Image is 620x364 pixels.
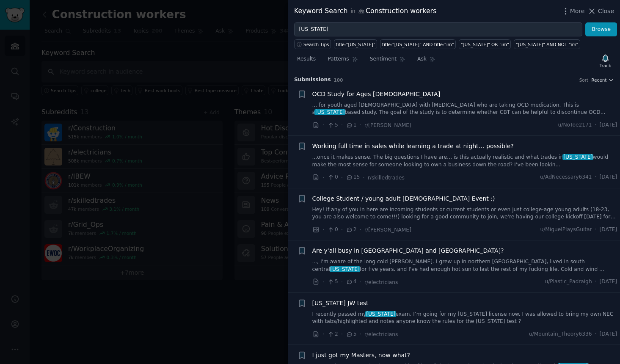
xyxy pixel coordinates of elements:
[312,142,514,151] a: Working full time in sales while learning a trade at night… possible?
[600,278,617,286] span: [DATE]
[545,278,592,286] span: u/Plastic_Padraigh
[322,330,324,339] span: ·
[327,331,338,338] span: 2
[370,55,397,63] span: Sentiment
[600,331,617,338] span: [DATE]
[341,173,343,182] span: ·
[414,52,438,70] a: Ask
[364,122,411,128] span: r/[PERSON_NAME]
[341,330,343,339] span: ·
[328,55,349,63] span: Patterns
[598,7,614,16] span: Close
[294,6,436,17] div: Keyword Search Construction workers
[595,278,597,286] span: ·
[360,330,361,339] span: ·
[514,39,580,49] a: "[US_STATE]" AND NOT "im"
[312,102,617,116] a: ... for youth aged [DEMOGRAPHIC_DATA] with [MEDICAL_DATA] who are taking OCD medication. This is ...
[367,52,408,70] a: Sentiment
[600,226,617,234] span: [DATE]
[459,39,511,49] a: "[US_STATE]" OR "im"
[595,121,597,129] span: ·
[325,52,361,70] a: Patterns
[558,121,592,129] span: u/NoToe2171
[294,76,331,84] span: Submission s
[334,77,343,83] span: 100
[294,52,319,70] a: Results
[587,7,614,16] button: Close
[360,121,361,130] span: ·
[595,331,597,338] span: ·
[346,121,356,129] span: 1
[336,41,375,47] div: title:"[US_STATE]"
[579,77,589,83] div: Sort
[368,175,405,181] span: r/skilledtrades
[334,39,377,49] a: title:"[US_STATE]"
[346,226,356,234] span: 2
[327,174,338,181] span: 0
[380,39,456,49] a: title:"[US_STATE]" AND title:"im"
[330,266,361,272] span: [US_STATE]
[312,90,441,99] a: OCD Study for Ages [DEMOGRAPHIC_DATA]
[341,225,343,234] span: ·
[364,331,398,337] span: r/electricians
[312,351,411,360] a: I just got my Masters, now what?
[600,63,611,69] div: Track
[346,331,356,338] span: 5
[350,8,355,15] span: in
[327,278,338,286] span: 5
[363,173,364,182] span: ·
[322,278,324,287] span: ·
[312,154,617,168] a: ...once it makes sense. The big questions I have are… is this actually realistic and what trades ...
[600,121,617,129] span: [DATE]
[597,52,614,70] button: Track
[322,121,324,130] span: ·
[529,331,592,338] span: u/Mountain_Theory6336
[595,174,597,181] span: ·
[322,225,324,234] span: ·
[595,226,597,234] span: ·
[364,279,398,285] span: r/electricians
[312,311,617,325] a: I recently passed my[US_STATE]exam, I’m going for my [US_STATE] license now. I was allowed to bri...
[303,41,329,47] span: Search Tips
[540,174,592,181] span: u/AdNecessary6341
[341,278,343,287] span: ·
[312,194,495,203] a: College Student / young adult [DEMOGRAPHIC_DATA] Event :)
[360,225,361,234] span: ·
[365,311,396,317] span: [US_STATE]
[327,121,338,129] span: 5
[294,39,331,49] button: Search Tips
[382,41,454,47] div: title:"[US_STATE]" AND title:"im"
[312,246,504,255] a: Are y'all busy in [GEOGRAPHIC_DATA] and [GEOGRAPHIC_DATA]?
[540,226,592,234] span: u/MiguelPlaysGuitar
[591,77,606,83] span: Recent
[364,227,411,233] span: r/[PERSON_NAME]
[570,7,585,16] span: More
[562,154,593,160] span: [US_STATE]
[322,173,324,182] span: ·
[294,22,582,37] input: Try a keyword related to your business
[314,109,345,115] span: [US_STATE]
[327,226,338,234] span: 0
[516,41,579,47] div: "[US_STATE]" AND NOT "im"
[312,299,369,308] a: [US_STATE] JW test
[312,206,617,221] a: Hey! If any of you in here are incoming students or current students or even just college-age you...
[346,174,360,181] span: 15
[346,278,356,286] span: 4
[360,278,361,287] span: ·
[561,7,585,16] button: More
[591,77,614,83] button: Recent
[297,55,316,63] span: Results
[312,258,617,273] a: ..., I'm aware of the long cold [PERSON_NAME]. I grew up in northern [GEOGRAPHIC_DATA], lived in ...
[417,55,427,63] span: Ask
[461,41,509,47] div: "[US_STATE]" OR "im"
[600,174,617,181] span: [DATE]
[341,121,343,130] span: ·
[585,22,617,37] button: Browse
